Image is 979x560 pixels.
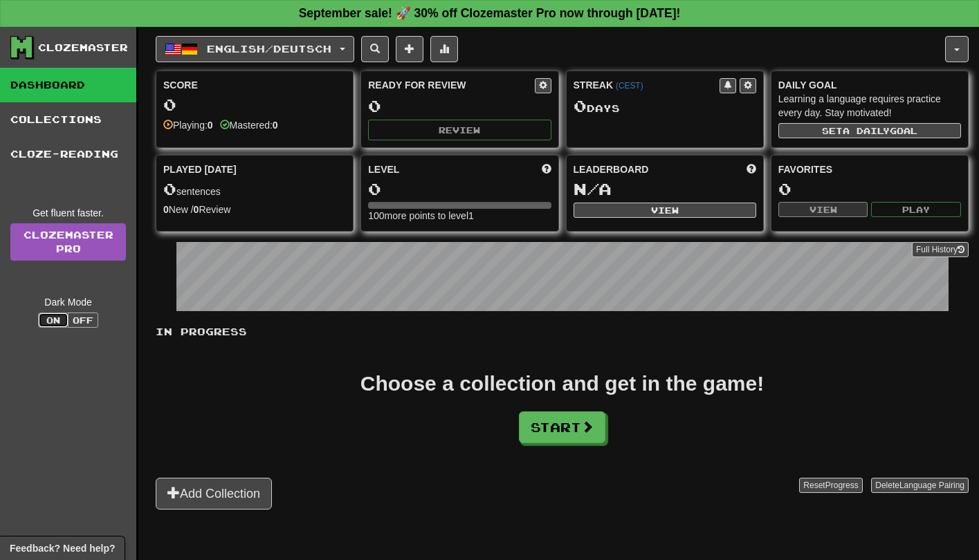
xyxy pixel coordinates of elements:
div: Daily Goal [778,78,961,92]
button: View [778,202,868,217]
div: Learning a language requires practice every day. Stay motivated! [778,92,961,120]
div: Dark Mode [10,295,126,309]
button: Add Collection [156,478,272,510]
button: More stats [430,36,458,62]
span: Language Pairing [899,480,964,490]
span: 0 [163,179,176,198]
div: Playing: [163,118,213,132]
div: New / Review [163,203,346,216]
p: In Progress [156,325,969,339]
strong: 0 [194,204,199,215]
button: DeleteLanguage Pairing [871,478,969,493]
button: Seta dailygoal [778,123,961,138]
button: View [574,203,756,218]
span: Score more points to level up [542,162,551,176]
div: Get fluent faster. [10,206,126,220]
strong: September sale! 🚀 30% off Clozemaster Pro now through [DATE]! [299,6,681,20]
div: Favorites [778,162,961,176]
button: On [38,312,68,328]
div: Mastered: [220,118,278,132]
div: Clozemaster [38,41,128,55]
div: Ready for Review [368,78,534,92]
div: 0 [368,180,551,198]
button: Play [871,202,961,217]
button: Start [519,411,605,443]
a: (CEST) [616,81,643,91]
button: ResetProgress [799,478,862,493]
span: a daily [843,126,890,136]
span: 0 [574,96,587,115]
span: Open feedback widget [10,541,115,555]
div: 0 [368,97,551,115]
div: sentences [163,180,346,198]
button: English/Deutsch [156,36,354,62]
button: Search sentences [361,36,389,62]
span: Progress [825,480,859,490]
strong: 0 [163,204,169,215]
div: 100 more points to level 1 [368,209,551,223]
div: Streak [574,78,720,92]
span: English / Deutsch [207,43,331,55]
strong: 0 [273,120,278,131]
span: N/A [574,179,612,198]
button: Review [368,120,551,140]
button: Add sentence to collection [396,36,423,62]
div: Choose a collection and get in the game! [360,373,764,394]
span: Played [DATE] [163,162,237,176]
div: 0 [778,180,961,198]
div: 0 [163,96,346,113]
div: Day s [574,97,756,115]
a: ClozemasterPro [10,223,126,261]
div: Score [163,78,346,92]
span: Level [368,162,399,176]
strong: 0 [208,120,213,131]
span: Leaderboard [574,162,649,176]
span: This week in points, UTC [747,162,756,176]
button: Full History [912,242,969,257]
button: Off [68,312,98,328]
